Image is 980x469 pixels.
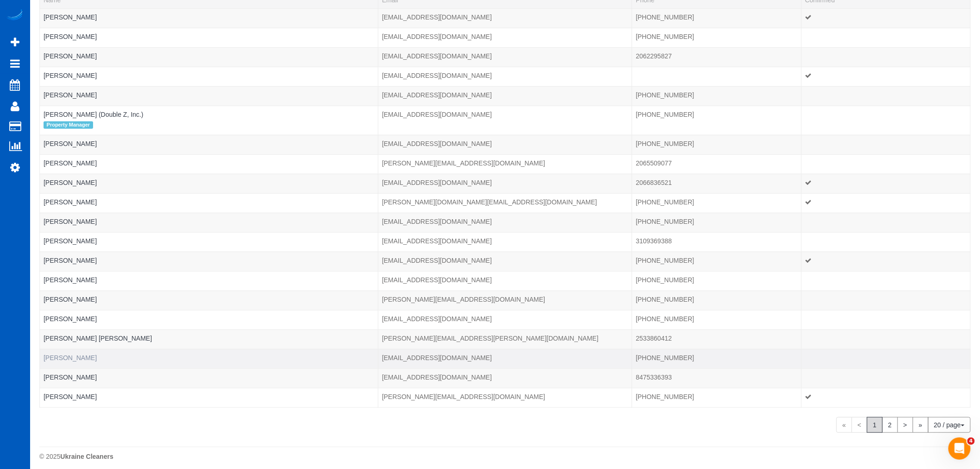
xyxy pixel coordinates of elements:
td: Phone [632,47,801,67]
td: Phone [632,28,801,47]
td: Confirmed [801,252,970,271]
div: Tags [44,382,374,384]
div: Tags [44,246,374,248]
td: Confirmed [801,28,970,47]
td: Name [40,368,378,388]
span: 4 [967,437,975,445]
td: Email [378,252,632,271]
a: [PERSON_NAME] [44,52,97,60]
td: Phone [632,271,801,291]
td: Email [378,154,632,174]
div: Tags [44,265,374,267]
div: Tags [44,187,374,190]
td: Phone [632,67,801,86]
td: Phone [632,388,801,407]
td: Confirmed [801,388,970,407]
span: < [852,417,867,433]
div: Tags [44,100,374,102]
td: Confirmed [801,193,970,213]
a: [PERSON_NAME] [44,33,97,40]
td: Name [40,8,378,28]
div: Tags [44,22,374,24]
td: Name [40,252,378,271]
a: [PERSON_NAME] [44,257,97,264]
td: Name [40,232,378,252]
a: [PERSON_NAME] [44,315,97,323]
td: Confirmed [801,213,970,232]
a: 2 [882,417,898,433]
td: Phone [632,349,801,368]
td: Confirmed [801,174,970,193]
div: Tags [44,207,374,209]
td: Phone [632,232,801,252]
div: Tags [44,362,374,365]
td: Email [378,388,632,407]
a: [PERSON_NAME] [44,140,97,147]
td: Confirmed [801,86,970,106]
a: [PERSON_NAME] [44,237,97,245]
td: Name [40,28,378,47]
td: Name [40,154,378,174]
a: [PERSON_NAME] [PERSON_NAME] [44,335,152,342]
td: Phone [632,330,801,349]
div: Tags [44,285,374,287]
td: Phone [632,291,801,310]
div: Tags [44,148,374,151]
td: Confirmed [801,291,970,310]
div: Tags [44,119,374,131]
td: Name [40,310,378,330]
td: Email [378,106,632,135]
td: Email [378,310,632,330]
div: Tags [44,226,374,228]
div: Tags [44,323,374,326]
td: Confirmed [801,368,970,388]
a: [PERSON_NAME] [44,72,97,79]
td: Email [378,8,632,28]
td: Email [378,291,632,310]
nav: Pagination navigation [836,417,971,433]
td: Phone [632,86,801,106]
td: Name [40,106,378,135]
a: [PERSON_NAME] [44,91,97,99]
td: Email [378,213,632,232]
td: Phone [632,368,801,388]
td: Email [378,271,632,291]
td: Confirmed [801,310,970,330]
div: © 2025 [39,452,971,461]
td: Phone [632,8,801,28]
td: Email [378,232,632,252]
td: Name [40,330,378,349]
td: Confirmed [801,154,970,174]
td: Name [40,349,378,368]
td: Email [378,86,632,106]
td: Phone [632,135,801,154]
span: 1 [867,417,883,433]
td: Email [378,330,632,349]
td: Name [40,271,378,291]
a: [PERSON_NAME] [44,179,97,186]
td: Phone [632,213,801,232]
td: Phone [632,106,801,135]
td: Name [40,213,378,232]
td: Confirmed [801,232,970,252]
td: Confirmed [801,349,970,368]
td: Email [378,67,632,86]
span: Property Manager [44,121,93,129]
div: Tags [44,80,374,82]
td: Email [378,135,632,154]
a: [PERSON_NAME] (Double Z, Inc.) [44,111,144,118]
td: Name [40,193,378,213]
a: [PERSON_NAME] [44,218,97,225]
td: Email [378,28,632,47]
td: Name [40,47,378,67]
td: Confirmed [801,330,970,349]
td: Name [40,86,378,106]
a: [PERSON_NAME] [44,198,97,206]
div: Tags [44,61,374,63]
td: Phone [632,174,801,193]
td: Email [378,174,632,193]
td: Name [40,291,378,310]
td: Email [378,193,632,213]
a: [PERSON_NAME] [44,354,97,361]
td: Email [378,47,632,67]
